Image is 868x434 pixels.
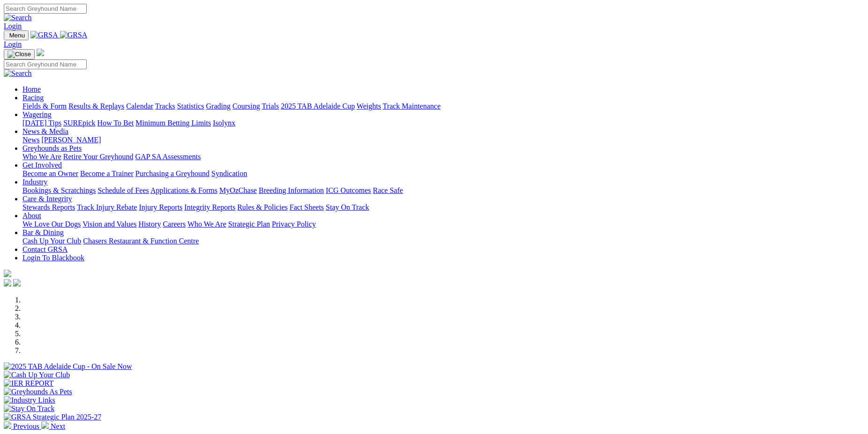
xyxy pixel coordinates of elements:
a: Become a Trainer [80,169,134,177]
a: Rules & Policies [237,203,288,211]
img: chevron-right-pager-white.svg [41,421,49,429]
div: Industry [22,186,864,195]
a: Trials [262,102,279,110]
span: Menu [9,32,25,39]
div: Care & Integrity [22,203,864,212]
a: ICG Outcomes [326,186,371,194]
img: IER REPORT [4,379,53,388]
a: Retire Your Greyhound [63,153,134,161]
a: Vision and Values [82,220,136,228]
div: News & Media [22,136,864,144]
span: Next [51,422,65,430]
input: Search [4,59,87,69]
a: Strategic Plan [228,220,270,228]
img: GRSA Strategic Plan 2025-27 [4,413,101,421]
a: Next [41,422,65,430]
div: Bar & Dining [22,237,864,245]
a: Bar & Dining [22,228,64,236]
a: Previous [4,422,41,430]
a: Login [4,22,22,30]
img: Close [7,51,31,58]
a: Privacy Policy [272,220,316,228]
a: We Love Our Dogs [22,220,81,228]
a: Become an Owner [22,169,78,177]
a: [DATE] Tips [22,119,61,127]
a: History [138,220,161,228]
a: Racing [22,94,44,102]
img: GRSA [60,31,88,39]
div: Racing [22,102,864,110]
img: GRSA [30,31,58,39]
div: Greyhounds as Pets [22,153,864,161]
img: Search [4,69,32,78]
a: 2025 TAB Adelaide Cup [281,102,355,110]
a: Injury Reports [139,203,182,211]
a: Stewards Reports [22,203,75,211]
a: Greyhounds as Pets [22,144,82,152]
a: Bookings & Scratchings [22,186,96,194]
input: Search [4,4,87,14]
img: logo-grsa-white.png [4,270,11,277]
a: Coursing [232,102,260,110]
a: MyOzChase [219,186,257,194]
a: How To Bet [97,119,134,127]
a: News & Media [22,127,68,135]
a: Race Safe [373,186,403,194]
div: About [22,220,864,228]
a: Contact GRSA [22,245,67,253]
img: Search [4,14,32,22]
a: Fact Sheets [290,203,324,211]
img: twitter.svg [13,279,21,287]
a: Isolynx [213,119,235,127]
a: GAP SA Assessments [135,153,201,161]
a: Calendar [126,102,153,110]
a: SUREpick [63,119,95,127]
a: Login [4,40,22,48]
a: Applications & Forms [150,186,217,194]
a: Cash Up Your Club [22,237,81,245]
a: Who We Are [187,220,226,228]
img: logo-grsa-white.png [37,49,44,56]
a: Purchasing a Greyhound [135,169,210,177]
a: Tracks [155,102,175,110]
a: About [22,212,41,220]
a: Stay On Track [326,203,369,211]
a: Grading [206,102,231,110]
a: News [22,136,39,144]
span: Previous [13,422,39,430]
a: Care & Integrity [22,195,72,203]
img: Stay On Track [4,405,54,413]
a: Get Involved [22,161,62,169]
img: 2025 TAB Adelaide Cup - On Sale Now [4,362,132,371]
a: Syndication [211,169,247,177]
a: Statistics [177,102,204,110]
a: Minimum Betting Limits [135,119,211,127]
a: Chasers Restaurant & Function Centre [83,237,199,245]
a: [PERSON_NAME] [41,136,101,144]
div: Get Involved [22,169,864,178]
div: Wagering [22,119,864,127]
img: Industry Links [4,396,55,405]
button: Toggle navigation [4,49,35,59]
a: Home [22,85,41,93]
a: Weights [357,102,381,110]
a: Wagering [22,110,52,118]
a: Breeding Information [259,186,324,194]
a: Industry [22,178,47,186]
a: Login To Blackbook [22,254,84,262]
a: Careers [163,220,186,228]
a: Integrity Reports [184,203,235,211]
img: Cash Up Your Club [4,371,70,379]
a: Fields & Form [22,102,67,110]
button: Toggle navigation [4,30,29,40]
img: chevron-left-pager-white.svg [4,421,11,429]
a: Schedule of Fees [97,186,149,194]
a: Track Injury Rebate [77,203,137,211]
img: facebook.svg [4,279,11,287]
a: Track Maintenance [383,102,441,110]
a: Results & Replays [68,102,124,110]
img: Greyhounds As Pets [4,388,72,396]
a: Who We Are [22,153,61,161]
